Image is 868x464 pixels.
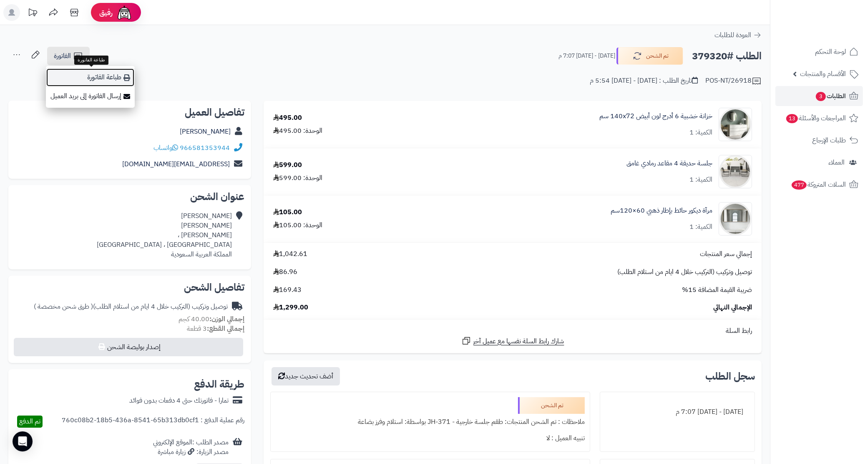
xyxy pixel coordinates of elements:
[62,416,244,428] div: رقم عملية الدفع : 760c08b2-18b5-436a-8541-65b313db0cf1
[605,404,750,420] div: [DATE] - [DATE] 7:07 م
[273,303,308,312] span: 1,299.00
[13,431,33,451] div: Open Intercom Messenger
[815,91,826,101] span: 3
[791,179,846,190] span: السلات المتروكة
[273,267,297,277] span: 86.96
[122,159,230,169] a: [EMAIL_ADDRESS][DOMAIN_NAME]
[273,113,302,123] div: 495.00
[611,206,712,216] a: مرآة ديكور حائط بإطار ذهبي 60×120سم
[22,4,43,23] a: تحديثات المنصة
[46,87,135,106] a: إرسال الفاتورة إلى بريد العميل
[715,30,751,40] span: العودة للطلبات
[129,396,229,406] div: تمارا - فاتورتك حتى 4 دفعات بدون فوائد
[775,175,863,195] a: السلات المتروكة477
[713,303,752,312] span: الإجمالي النهائي
[811,6,860,24] img: logo-2.png
[34,302,93,312] span: ( طرق شحن مخصصة )
[116,4,133,21] img: ai-face.png
[97,211,232,259] div: [PERSON_NAME] [PERSON_NAME] [PERSON_NAME] ، [GEOGRAPHIC_DATA] ، [GEOGRAPHIC_DATA] المملكة العربية...
[775,42,863,62] a: لوحة التحكم
[273,221,322,230] div: الوحدة: 105.00
[15,192,244,202] h2: عنوان الشحن
[276,430,585,446] div: تنبيه العميل : لا
[34,302,228,312] div: توصيل وتركيب (التركيب خلال 4 ايام من استلام الطلب)
[559,52,615,60] small: [DATE] - [DATE] 7:07 م
[194,379,244,389] h2: طريقة الدفع
[775,108,863,128] a: المراجعات والأسئلة13
[590,76,698,86] div: تاريخ الطلب : [DATE] - [DATE] 5:54 م
[599,112,712,121] a: خزانة خشبية 6 أدرج لون أبيض 140x72 سم
[273,208,302,217] div: 105.00
[800,68,846,80] span: الأقسام والمنتجات
[791,180,808,190] span: 477
[180,127,231,137] a: [PERSON_NAME]
[461,336,564,346] a: شارك رابط السلة نفسها مع عميل آخر
[273,126,322,136] div: الوحدة: 495.00
[19,416,40,426] span: تم الدفع
[273,173,322,183] div: الوحدة: 599.00
[705,371,755,381] h3: سجل الطلب
[273,285,302,295] span: 169.43
[276,414,585,430] div: ملاحظات : تم الشحن المنتجات: طقم جلسة خارجية - JH-371 بواسطة: استلام وفرز بضاعة
[682,285,752,295] span: ضريبة القيمة المضافة 15%
[153,447,229,457] div: مصدر الزيارة: زيارة مباشرة
[617,267,752,277] span: توصيل وتركيب (التركيب خلال 4 ايام من استلام الطلب)
[616,47,683,65] button: تم الشحن
[15,107,244,117] h2: تفاصيل العميل
[180,143,230,153] a: 966581353944
[187,324,244,334] small: 3 قطعة
[689,128,712,137] div: الكمية: 1
[719,202,752,236] img: 1753181159-1-90x90.jpg
[153,438,229,457] div: مصدر الطلب :الموقع الإلكتروني
[15,282,244,292] h2: تفاصيل الشحن
[153,143,178,153] a: واتساب
[272,367,340,385] button: أضف تحديث جديد
[812,134,846,146] span: طلبات الإرجاع
[719,108,752,141] img: 1746709299-1702541934053-68567865785768-1000x1000-90x90.jpg
[775,130,863,150] a: طلبات الإرجاع
[179,314,244,324] small: 40.00 كجم
[99,8,113,18] span: رفيق
[209,314,244,324] strong: إجمالي الوزن:
[785,112,846,124] span: المراجعات والأسئلة
[273,249,307,259] span: 1,042.61
[689,175,712,185] div: الكمية: 1
[47,47,90,65] a: الفاتورة
[775,86,863,106] a: الطلبات3
[705,76,762,86] div: POS-NT/26918
[54,51,71,61] span: الفاتورة
[518,397,585,414] div: تم الشحن
[719,155,752,188] img: 1754462711-110119010022-90x90.jpg
[692,48,762,65] h2: الطلب #379320
[46,68,135,87] a: طباعة الفاتورة
[14,338,243,356] button: إصدار بوليصة الشحن
[786,114,799,124] span: 13
[775,152,863,172] a: العملاء
[815,90,846,102] span: الطلبات
[715,30,762,40] a: العودة للطلبات
[828,157,845,168] span: العملاء
[473,337,564,346] span: شارك رابط السلة نفسها مع عميل آخر
[689,222,712,232] div: الكمية: 1
[273,160,302,170] div: 599.00
[207,324,244,334] strong: إجمالي القطع:
[626,159,712,168] a: جلسة حديقة 4 مقاعد رمادي غامق
[815,46,846,58] span: لوحة التحكم
[700,249,752,259] span: إجمالي سعر المنتجات
[74,56,108,65] div: طباعة الفاتورة
[267,326,758,336] div: رابط السلة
